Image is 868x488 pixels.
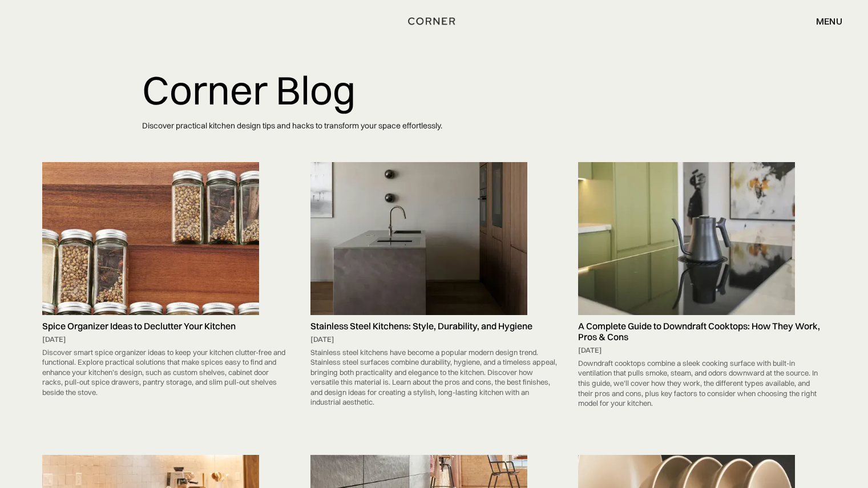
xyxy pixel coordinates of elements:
div: menu [805,11,842,31]
p: Discover practical kitchen design tips and hacks to transform your space effortlessly. [142,112,726,140]
div: [DATE] [42,334,290,345]
div: [DATE] [310,334,558,345]
a: A Complete Guide to Downdraft Cooktops: How They Work, Pros & Cons[DATE]Downdraft cooktops combin... [572,162,831,411]
a: home [397,14,470,29]
div: menu [816,17,842,26]
a: Spice Organizer Ideas to Declutter Your Kitchen[DATE]Discover smart spice organizer ideas to keep... [37,162,296,400]
h5: Stainless Steel Kitchens: Style, Durability, and Hygiene [310,321,558,332]
div: [DATE] [578,345,826,356]
div: Downdraft cooktops combine a sleek cooking surface with built-in ventilation that pulls smoke, st... [578,356,826,412]
div: Discover smart spice organizer ideas to keep your kitchen clutter-free and functional. Explore pr... [42,345,290,401]
a: Stainless Steel Kitchens: Style, Durability, and Hygiene[DATE]Stainless steel kitchens have becom... [305,162,564,410]
h1: Corner Blog [142,68,726,112]
h5: Spice Organizer Ideas to Declutter Your Kitchen [42,321,290,332]
div: Stainless steel kitchens have become a popular modern design trend. Stainless steel surfaces comb... [310,345,558,410]
h5: A Complete Guide to Downdraft Cooktops: How They Work, Pros & Cons [578,321,826,342]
